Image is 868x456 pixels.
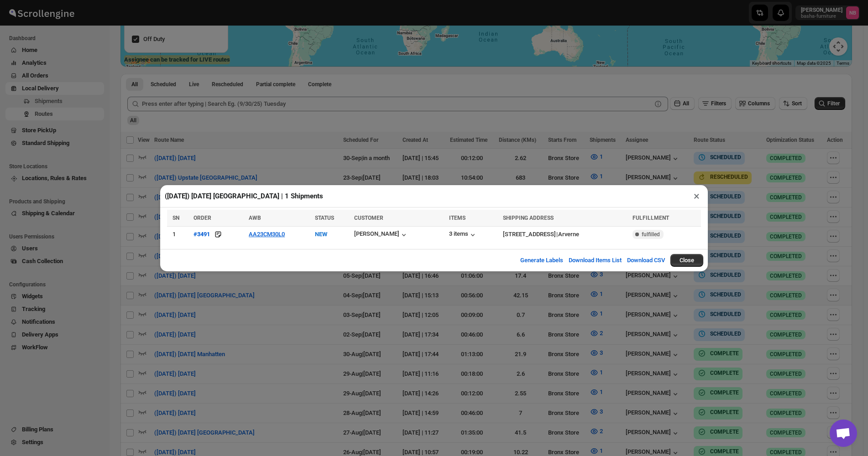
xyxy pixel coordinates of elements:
h2: ([DATE]) [DATE] [GEOGRAPHIC_DATA] | 1 Shipments [165,192,323,201]
button: Download Items List [563,251,627,269]
div: | [503,230,627,239]
div: #3491 [193,231,210,238]
span: NEW [315,231,327,238]
button: #3491 [193,230,210,239]
button: AA23CM30L0 [249,231,285,238]
span: ITEMS [449,215,465,221]
span: AWB [249,215,261,221]
div: Arverne [558,230,579,239]
button: Generate Labels [515,251,569,269]
span: SN [173,215,179,221]
span: CUSTOMER [354,215,383,221]
a: Open chat [830,420,857,447]
span: fulfilled [642,231,660,238]
button: × [690,190,703,202]
span: STATUS [315,215,334,221]
button: 3 items [449,230,477,239]
button: Download CSV [622,251,670,269]
span: SHIPPING ADDRESS [503,215,554,221]
td: 1 [167,226,191,242]
div: [STREET_ADDRESS] [503,230,556,239]
span: FULFILLMENT [633,215,669,221]
button: [PERSON_NAME] [354,230,408,239]
span: ORDER [193,215,211,221]
button: Close [670,254,703,267]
